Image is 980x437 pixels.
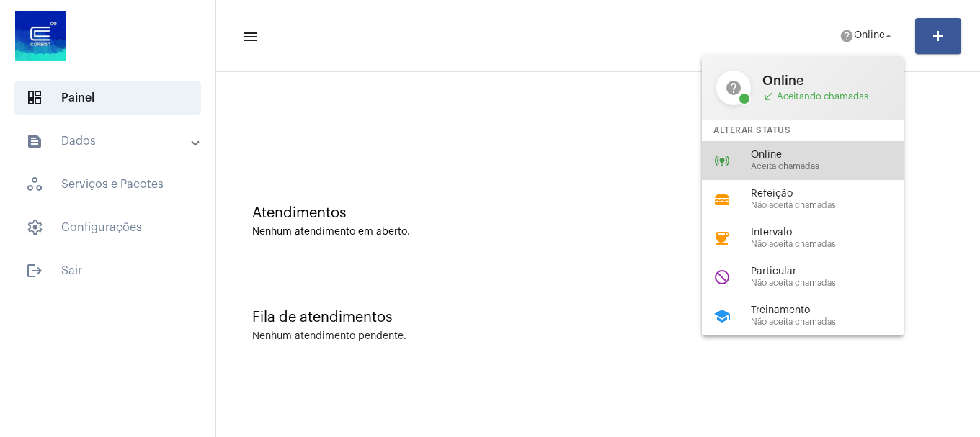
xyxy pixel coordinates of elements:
mat-icon: school [713,307,731,325]
span: Não aceita chamadas [751,201,915,210]
span: Não aceita chamadas [751,240,915,249]
mat-icon: lunch_dining [713,191,731,208]
span: Online [751,150,915,161]
mat-icon: coffee [713,230,731,247]
mat-icon: call_received [762,91,774,102]
div: Alterar Status [702,120,904,141]
mat-icon: do_not_disturb [713,269,731,286]
mat-icon: help [716,71,751,105]
mat-icon: online_prediction [713,152,731,169]
span: Refeição [751,189,915,199]
span: Online [762,73,889,88]
span: Aceita chamadas [751,162,915,171]
span: Treinamento [751,305,915,316]
span: Intervalo [751,227,915,238]
span: Aceitando chamadas [762,91,889,102]
span: Particular [751,266,915,277]
span: Não aceita chamadas [751,279,915,288]
span: Não aceita chamadas [751,317,915,327]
